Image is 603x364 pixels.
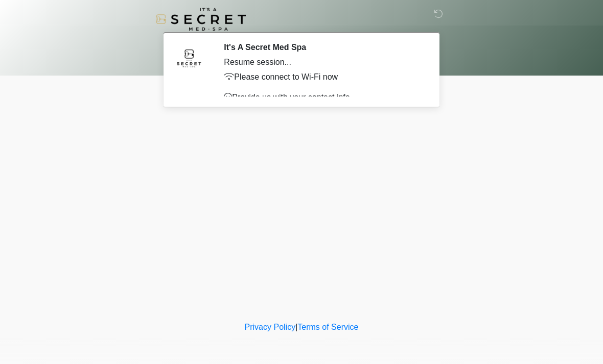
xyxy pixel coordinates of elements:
[224,71,422,83] p: Please connect to Wi-Fi now
[297,323,358,331] a: Terms of Service
[224,56,422,68] div: Resume session...
[156,8,246,31] img: It's A Secret Med Spa Logo
[245,323,296,331] a: Privacy Policy
[158,37,445,42] h1: ‎ ‎
[295,323,297,331] a: |
[224,42,422,52] h2: It's A Secret Med Spa
[224,91,422,104] p: Provide us with your contact info
[174,42,204,73] img: Agent Avatar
